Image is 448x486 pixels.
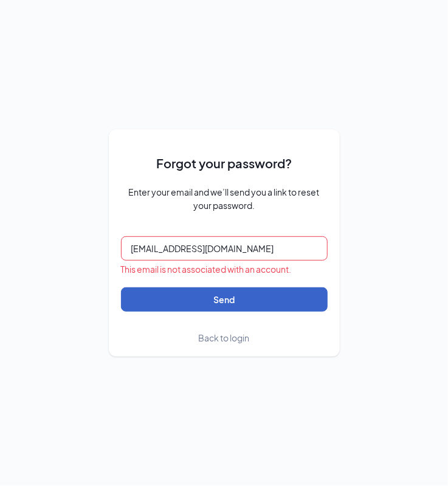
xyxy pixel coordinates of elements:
[199,332,250,343] span: Back to login
[121,287,328,312] button: Send
[121,185,328,212] span: Enter your email and we’ll send you a link to reset your password.
[199,331,250,344] a: Back to login
[121,236,328,261] input: Email
[156,154,292,173] span: Forgot your password?
[121,263,328,275] div: This email is not associated with an account.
